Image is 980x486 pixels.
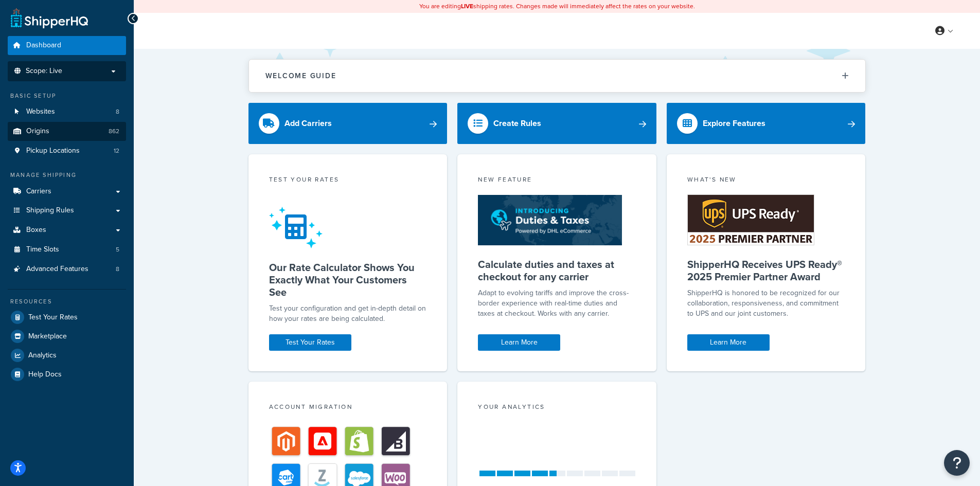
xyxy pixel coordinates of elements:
[457,103,656,144] a: Create Rules
[28,351,57,360] span: Analytics
[8,297,126,306] div: Resources
[687,175,845,187] div: What's New
[8,122,126,141] a: Origins862
[116,107,119,116] span: 8
[26,206,74,215] span: Shipping Rules
[8,141,126,160] li: Pickup Locations
[8,240,126,259] li: Time Slots
[26,107,55,116] span: Websites
[478,175,636,187] div: New Feature
[28,370,62,379] span: Help Docs
[248,103,448,144] a: Add Carriers
[687,334,770,351] a: Learn More
[265,72,336,80] h2: Welcome Guide
[8,36,126,55] a: Dashboard
[8,260,126,279] li: Advanced Features
[8,365,126,384] a: Help Docs
[116,265,119,274] span: 8
[26,187,51,196] span: Carriers
[28,313,78,322] span: Test Your Rates
[116,245,119,254] span: 5
[8,346,126,365] a: Analytics
[26,67,62,76] span: Scope: Live
[8,141,126,160] a: Pickup Locations12
[8,182,126,201] a: Carriers
[478,258,636,283] h5: Calculate duties and taxes at checkout for any carrier
[687,288,845,319] p: ShipperHQ is honored to be recognized for our collaboration, responsiveness, and commitment to UP...
[26,265,88,274] span: Advanced Features
[269,402,427,414] div: Account Migration
[269,303,427,324] div: Test your configuration and get in-depth detail on how your rates are being calculated.
[26,226,46,235] span: Boxes
[114,147,119,155] span: 12
[26,127,49,136] span: Origins
[269,334,351,351] a: Test Your Rates
[478,402,636,414] div: Your Analytics
[109,127,119,136] span: 862
[269,261,427,298] h5: Our Rate Calculator Shows You Exactly What Your Customers See
[8,240,126,259] a: Time Slots5
[8,102,126,121] a: Websites8
[284,116,332,131] div: Add Carriers
[461,2,473,11] b: LIVE
[8,201,126,220] a: Shipping Rules
[8,171,126,179] div: Manage Shipping
[944,450,970,476] button: Open Resource Center
[8,221,126,240] a: Boxes
[703,116,765,131] div: Explore Features
[26,41,61,50] span: Dashboard
[687,258,845,283] h5: ShipperHQ Receives UPS Ready® 2025 Premier Partner Award
[478,288,636,319] p: Adapt to evolving tariffs and improve the cross-border experience with real-time duties and taxes...
[478,334,560,351] a: Learn More
[667,103,866,144] a: Explore Features
[8,327,126,346] a: Marketplace
[249,60,865,92] button: Welcome Guide
[269,175,427,187] div: Test your rates
[8,92,126,100] div: Basic Setup
[26,245,59,254] span: Time Slots
[493,116,541,131] div: Create Rules
[8,122,126,141] li: Origins
[8,260,126,279] a: Advanced Features8
[28,332,67,341] span: Marketplace
[8,102,126,121] li: Websites
[26,147,80,155] span: Pickup Locations
[8,308,126,327] a: Test Your Rates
